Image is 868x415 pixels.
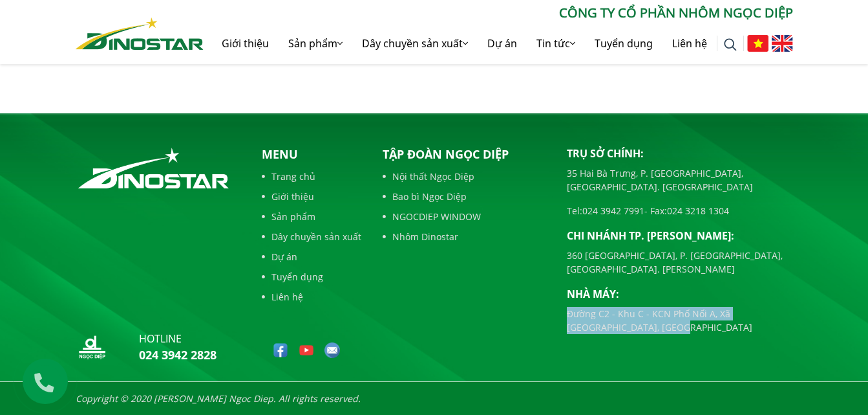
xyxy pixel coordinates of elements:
p: Trụ sở chính: [567,146,793,161]
a: Trang chủ [262,170,361,183]
a: Nhôm Dinostar [383,230,547,243]
a: Tuyển dụng [262,270,361,284]
a: Tuyển dụng [585,23,662,64]
img: search [724,38,737,51]
a: 024 3942 2828 [139,347,217,363]
a: Giới thiệu [212,23,279,64]
p: Menu [262,146,361,163]
a: NGOCDIEP WINDOW [383,210,547,223]
p: hotline [139,331,217,346]
p: Chi nhánh TP. [PERSON_NAME]: [567,228,793,243]
img: Nhôm Dinostar [76,17,204,50]
a: 024 3942 7991 [582,205,644,217]
p: Nhà máy: [567,286,793,302]
a: Dự án [262,250,361,264]
a: Giới thiệu [262,190,361,203]
a: Tin tức [527,23,585,64]
p: Đường C2 - Khu C - KCN Phố Nối A, Xã [GEOGRAPHIC_DATA], [GEOGRAPHIC_DATA] [567,307,793,334]
img: English [772,35,793,52]
a: Liên hệ [262,290,361,304]
p: Tel: - Fax: [567,204,793,218]
a: Dự án [478,23,527,64]
p: Tập đoàn Ngọc Diệp [383,146,547,163]
a: 024 3218 1304 [667,205,729,217]
a: Dây chuyền sản xuất [352,23,478,64]
a: Dây chuyền sản xuất [262,230,361,243]
a: Sản phẩm [262,210,361,223]
img: logo_nd_footer [76,331,108,363]
a: Nội thất Ngọc Diệp [383,170,547,183]
p: 35 Hai Bà Trưng, P. [GEOGRAPHIC_DATA], [GEOGRAPHIC_DATA]. [GEOGRAPHIC_DATA] [567,166,793,194]
a: Liên hệ [662,23,717,64]
i: Copyright © 2020 [PERSON_NAME] Ngoc Diep. All rights reserved. [76,392,361,405]
a: Sản phẩm [279,23,352,64]
img: Tiếng Việt [747,35,768,52]
p: CÔNG TY CỔ PHẦN NHÔM NGỌC DIỆP [204,3,793,23]
img: logo_footer [76,146,231,191]
p: 360 [GEOGRAPHIC_DATA], P. [GEOGRAPHIC_DATA], [GEOGRAPHIC_DATA]. [PERSON_NAME] [567,249,793,276]
a: Bao bì Ngọc Diệp [383,190,547,203]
